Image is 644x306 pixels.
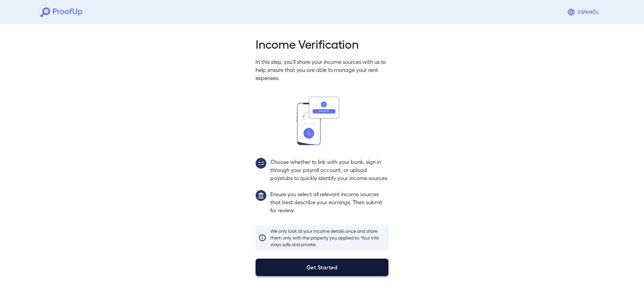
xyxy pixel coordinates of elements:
[270,158,388,182] p: Choose whether to link with your bank, sign in through your payroll account, or upload paystubs t...
[270,190,388,214] p: Ensure you select all relevant income sources that best describe your earnings. Then submit for r...
[256,58,388,82] p: In this step, you'll share your income sources with us to help ensure that you are able to manage...
[297,97,347,145] img: transfer_money.svg
[565,5,604,19] button: Espanõl
[270,228,386,248] p: We only look at your income details once and share them only with the property you applied to. Yo...
[256,158,266,169] img: group2.svg
[256,36,388,51] h2: Income Verification
[256,259,388,276] button: Get Started
[256,190,266,201] img: group1.svg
